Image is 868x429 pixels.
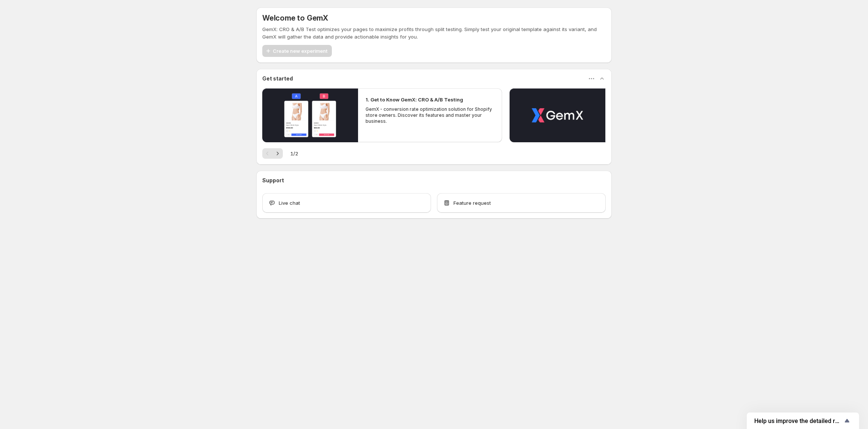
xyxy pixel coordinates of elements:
[290,150,298,157] span: 1 / 2
[262,13,328,22] h5: Welcome to GemX
[510,88,605,142] button: Play video
[754,416,852,425] button: Show survey - Help us improve the detailed report for A/B campaigns
[272,148,283,159] button: Next
[262,75,293,82] h3: Get started
[262,88,358,142] button: Play video
[262,148,283,159] nav: Pagination
[262,25,606,40] p: GemX: CRO & A/B Test optimizes your pages to maximize profits through split testing. Simply test ...
[262,177,284,184] h3: Support
[366,106,494,124] p: GemX - conversion rate optimization solution for Shopify store owners. Discover its features and ...
[754,417,843,425] span: Help us improve the detailed report for A/B campaigns
[366,96,463,103] h2: 1. Get to Know GemX: CRO & A/B Testing
[453,199,491,207] span: Feature request
[279,199,300,207] span: Live chat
